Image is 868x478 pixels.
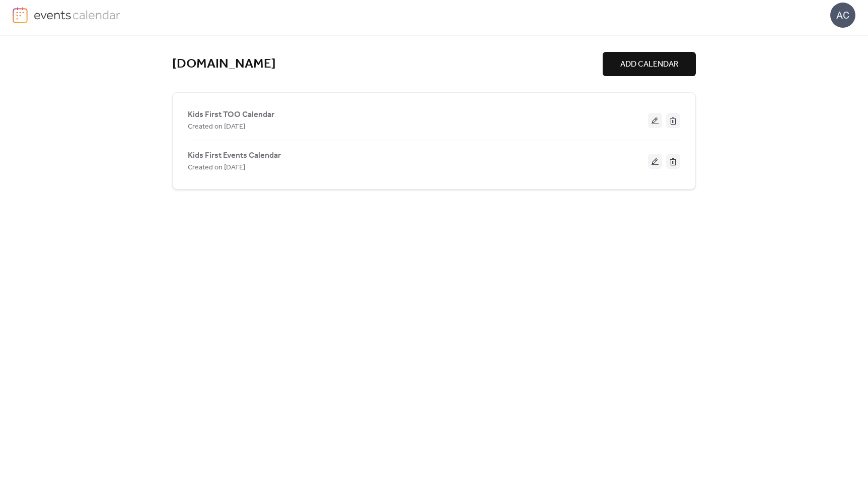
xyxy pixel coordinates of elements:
div: AC [830,3,855,28]
span: Kids First TOO Calendar [188,109,274,121]
span: Created on [DATE] [188,162,245,174]
a: Kids First TOO Calendar [188,112,274,117]
span: Created on [DATE] [188,121,245,133]
img: logo [13,7,28,23]
span: ADD CALENDAR [620,58,678,71]
img: logo-type [34,7,121,22]
button: ADD CALENDAR [603,52,696,76]
a: Kids First Events Calendar [188,153,281,158]
a: [DOMAIN_NAME] [172,56,276,73]
span: Kids First Events Calendar [188,150,281,162]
